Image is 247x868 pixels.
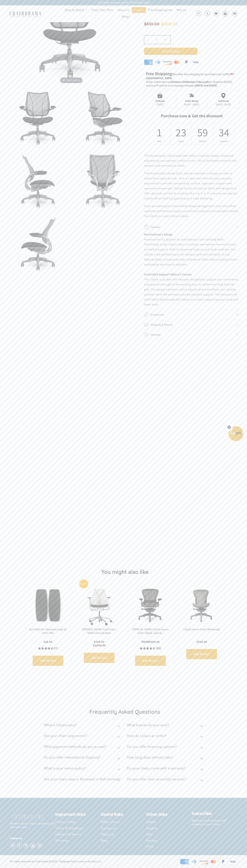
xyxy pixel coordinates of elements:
[73,150,134,211] img: Human Scale Liberty Chair (Renewed) - Black - chairorama
[80,583,119,628] a: Herman Miller Sayl Chair | White Chrome Base - chairorama Herman Miller Sayl Chair | White Chrome...
[155,103,164,106] div: [DATE]
[127,745,177,749] h2: Do you offer financing options?
[157,125,162,139] div: 1
[186,649,217,659] input: Add to Cart
[146,819,192,825] a: Outlet
[155,99,164,102] div: Ordered
[101,825,146,831] a: Contact us
[144,35,153,44] input: -
[44,753,122,764] summary: Do you offer international shipping?
[44,723,76,727] h2: What is Chairorama?
[150,332,161,337] h2: Warranty
[173,72,228,76] span: We offer free shipping for purchase over $200
[144,310,240,320] summary: Dimensions
[134,8,144,12] span: Contact
[196,640,207,644] span: $530.00
[44,775,122,785] summary: Are your chairs new or Renewed or Refurbished?
[127,720,205,731] summary: What brands do you carry?
[144,48,240,55] button: Add to Cart
[74,860,102,863] a: Ecommerce Builders Inc.
[147,7,174,13] a: Free Shipping Info
[144,232,240,307] div: Humanscale has applied its revolutionary Form-Sensing Mesh Technology to the Liberty chair, ensur...
[44,720,122,731] summary: What is Chairorama?
[216,103,231,106] div: [DATE] - [DATE]
[144,273,192,276] b: Unrivalled Support Where it Counts
[182,583,221,628] img: Classic Aeron Chair (Renewed) - chairorama
[127,777,186,781] h2: Do you offer chair assembly services?
[101,837,146,844] a: Blog
[144,330,240,340] summary: Warranty
[195,84,217,87] strong: [DATE] and [DATE]
[55,837,101,844] a: Warranty
[146,832,152,836] span: Sale
[29,627,67,635] a: Arm Pads for Steelcase Leap V2 chair- Pair
[101,812,146,817] h2: Useful links
[117,8,129,12] span: About Us
[182,583,221,628] a: Classic Aeron Chair (Renewed) - chairorama Classic Aeron Chair (Renewed) - chairorama
[150,312,164,317] h2: Dimensions
[101,832,114,836] span: About us
[161,22,178,26] span: $408.00
[29,583,67,628] img: Arm Pads for Steelcase Leap V2 chair- Pair - chairorama
[80,583,87,585] text: SOLD-OUT
[144,153,240,168] p: The Humanscale Liberty task chair offers simplistic design, advanced engineering and optimal comf...
[55,832,81,836] span: Delivery & Return
[230,431,246,435] span: Get Off
[146,80,238,88] p: Order within the next for dispatch [DATE], and you'll receive your package between
[94,640,104,644] span: $599.00
[144,204,240,219] p: If you are looking for a beautifully designed ergonomic chair that offers supreme comfort and sup...
[150,225,160,230] h2: Features
[144,332,149,337] img: guarantee.png
[216,99,231,102] div: Delivered
[101,820,120,824] span: Office Chairs
[222,140,226,143] div: Seconds
[146,71,238,80] p: to
[146,825,192,831] a: Auction
[120,14,131,19] a: Blogs
[101,819,146,825] a: Office Chairs
[228,426,243,442] div: Get10%OffClose teaser
[144,233,173,236] b: Revolutionary Design
[58,7,193,20] nav: DesktopNavigation
[135,656,166,666] input: Add to Cart
[144,22,159,26] span: $510.00
[175,7,188,13] a: Why Us
[55,820,75,824] span: Privacy Policy
[144,113,240,120] h2: Purchase now & Get the discount
[63,7,89,13] a: Shop by Brand
[122,15,129,19] span: Blogs
[127,755,173,759] h2: How long does delivery take?
[179,125,183,139] div: 23
[29,646,67,650] a: 4.4 rating (7 votes)
[184,99,199,102] div: Order Ready
[44,640,52,644] span: $18.99
[132,627,169,635] a: [PERSON_NAME] Classic Aeron Chair | Black | Size B...
[7,373,240,547] iframe: Product reviews widget
[144,48,198,55] span: Add to Cart
[55,831,101,837] a: Delivery & Return
[93,643,106,647] span: $1,049.00
[127,723,169,727] h2: What brands do you carry?
[73,87,134,148] img: Human Scale Liberty Chair (Renewed) - Black - chairorama
[80,583,119,628] img: Herman Miller Sayl Chair | White Chrome Base - chairorama
[127,731,205,742] summary: How do I place an order?
[156,647,161,650] span: (55)
[10,860,102,863] div: All rights reserved by Chairorama © 2025. Designed by
[131,646,170,650] a: 4.5 rating (55 votes)
[192,819,237,826] p: Receive product news and updates in your inbox
[146,839,158,843] span: Reviews
[8,87,69,148] img: Human Scale Liberty Chair (Renewed) - Black - chairorama
[55,826,83,830] span: Terms & Condition
[44,745,106,749] h2: What payment methods do you accept?
[54,647,58,650] span: (7)
[101,826,117,830] span: Contact us
[150,322,173,327] h2: Shipping & Returns
[157,140,162,143] div: Days
[44,777,120,781] h2: Are your chairs new or Renewed or Refurbished?
[146,831,192,837] a: Sale
[8,213,69,274] img: Human Scale Liberty Chair (Renewed) - Black - chairorama
[44,742,122,753] summary: What payment methods do you accept?
[55,812,101,817] h2: Important links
